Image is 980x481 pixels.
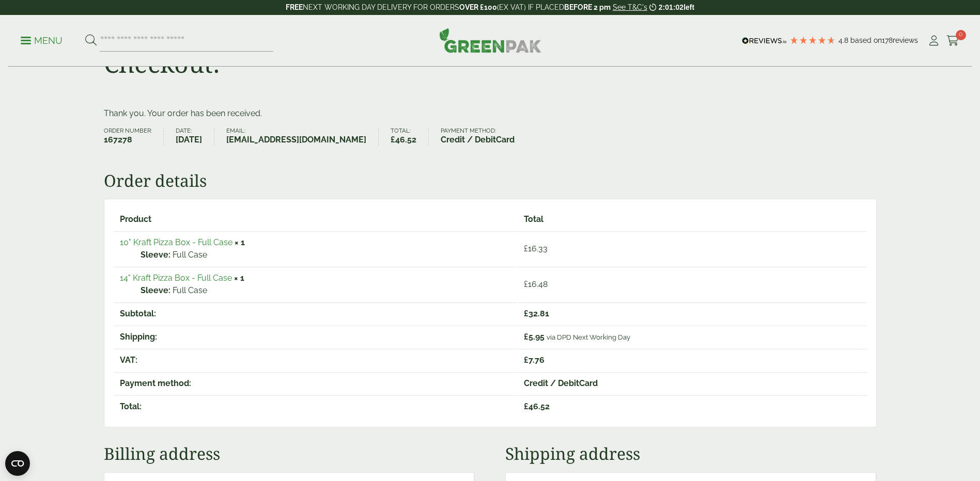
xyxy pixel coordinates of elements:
h2: Shipping address [505,444,876,463]
strong: × 1 [234,273,244,283]
th: VAT: [114,349,517,371]
strong: [DATE] [176,134,202,146]
div: 4.78 Stars [789,36,836,45]
small: via DPD Next Working Day [547,333,630,341]
span: Based on [850,36,882,44]
a: See T&C's [613,3,647,11]
span: £ [524,279,528,289]
th: Total: [114,395,517,418]
li: Date: [176,128,214,146]
strong: [EMAIL_ADDRESS][DOMAIN_NAME] [226,134,366,146]
a: 0 [946,33,959,49]
span: 0 [956,30,966,40]
p: Thank you. Your order has been received. [104,107,877,120]
h2: Order details [104,171,877,190]
span: 4.8 [838,36,850,44]
a: Menu [21,35,63,45]
li: Total: [391,128,429,146]
strong: 167278 [104,134,152,146]
i: My Account [927,36,940,46]
span: £ [524,244,528,253]
span: 2:01:02 [659,3,683,11]
img: GreenPak Supplies [439,28,541,53]
span: reviews [893,36,918,44]
a: 14" Kraft Pizza Box - Full Case [120,273,232,283]
button: Open CMP widget [5,451,30,476]
p: Menu [21,35,63,47]
td: Credit / DebitCard [518,372,866,394]
bdi: 46.52 [391,135,416,145]
span: 32.81 [524,309,549,318]
i: Cart [946,36,959,46]
li: Order number: [104,128,164,146]
bdi: 16.48 [524,279,548,289]
span: £ [391,135,395,145]
a: 10" Kraft Pizza Box - Full Case [120,237,232,247]
span: left [683,3,694,11]
strong: Credit / DebitCard [441,134,515,146]
strong: OVER £100 [459,3,497,11]
strong: Sleeve: [141,284,170,297]
h1: Checkout: [104,49,220,78]
span: £ [524,332,528,342]
strong: FREE [286,3,303,11]
strong: BEFORE 2 pm [564,3,611,11]
span: £ [524,402,528,411]
strong: Sleeve: [141,249,170,261]
th: Total [518,209,866,230]
th: Payment method: [114,372,517,394]
p: Full Case [141,284,511,297]
p: Full Case [141,249,511,261]
span: 178 [882,36,893,44]
bdi: 16.33 [524,244,548,253]
img: REVIEWS.io [742,37,787,44]
th: Product [114,209,517,230]
li: Payment method: [441,128,526,146]
span: 5.95 [524,332,545,342]
span: £ [524,309,528,318]
strong: × 1 [235,237,245,247]
li: Email: [226,128,379,146]
span: 46.52 [524,402,550,411]
th: Shipping: [114,326,517,348]
h2: Billing address [104,444,475,463]
span: £ [524,355,528,365]
span: 7.76 [524,355,545,365]
th: Subtotal: [114,302,517,325]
